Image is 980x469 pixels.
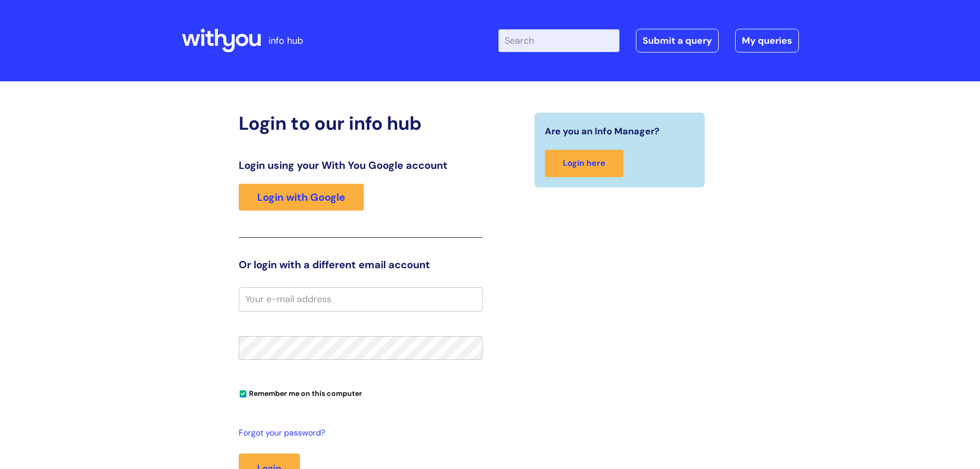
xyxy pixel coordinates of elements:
label: Remember me on this computer [239,387,362,398]
h2: Login to our info hub [239,112,483,134]
div: You can uncheck this option if you're logging in from a shared device [239,385,483,401]
a: Login here [545,150,623,177]
a: Submit a query [636,29,719,53]
a: My queries [735,29,799,53]
input: Search [498,29,619,52]
p: info hub [269,32,303,49]
input: Your e-mail address [239,287,483,311]
a: Forgot your password? [239,426,477,441]
input: Remember me on this computer [240,391,246,397]
span: Are you an Info Manager? [545,123,660,140]
h3: Login using your With You Google account [239,159,483,171]
a: Login with Google [239,184,364,211]
h3: Or login with a different email account [239,258,483,271]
